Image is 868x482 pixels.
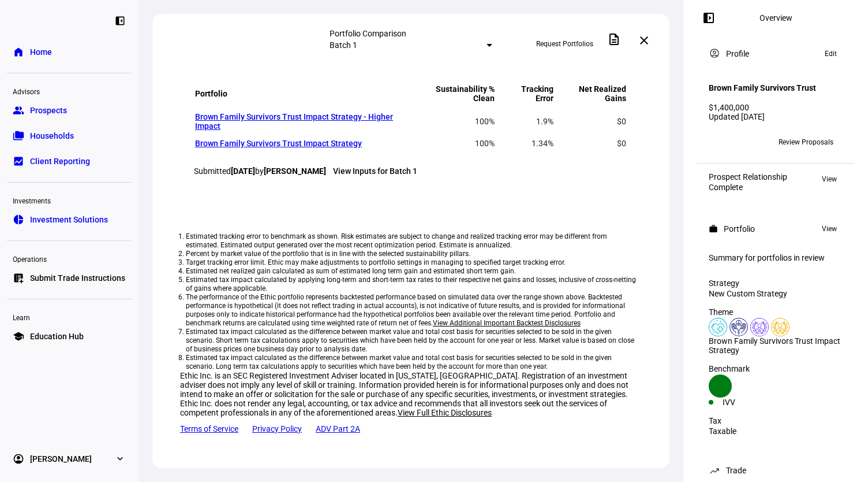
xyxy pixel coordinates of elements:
[7,208,132,231] a: pie_chartInvestment Solutions
[730,138,740,146] span: TM
[7,192,132,208] div: Investments
[30,105,67,116] span: Prospects
[13,105,24,116] eth-mat-symbol: group
[816,172,843,186] button: View
[410,135,495,151] td: 100%
[496,84,553,107] th: Tracking Error
[729,318,748,336] img: humanRights.colored.svg
[186,328,636,354] li: Estimated tax impact calculated as the difference between market value and total cost basis for s...
[333,166,417,176] a: View Inputs for Batch 1
[195,84,409,107] th: Portfolio
[822,222,837,236] span: View
[709,416,843,425] div: Tax
[180,371,642,417] div: Ethic Inc. is an SEC Registered Investment Adviser located in [US_STATE], [GEOGRAPHIC_DATA]. Regi...
[709,336,843,355] div: Brown Family Survivors Trust Impact Strategy
[410,109,495,134] td: 100%
[709,307,843,317] div: Theme
[816,222,843,236] button: View
[709,47,720,59] mat-icon: account_circle
[637,34,651,47] mat-icon: close
[180,424,238,433] a: Terms of Service
[709,464,843,477] eth-panel-overview-card-header: Trade
[7,250,132,266] div: Operations
[709,279,843,288] div: Strategy
[555,84,627,107] th: Net Realized Gains
[709,364,843,373] div: Benchmark
[825,47,837,61] span: Edit
[186,354,636,371] li: Estimated tax impact calculated as the difference between market value and total cost basis for s...
[536,35,593,53] span: Request Portfolios
[330,40,357,50] mat-select-trigger: Batch 1
[726,49,749,58] div: Profile
[13,130,24,142] eth-mat-symbol: folder_copy
[779,133,833,151] span: Review Proposals
[726,466,746,475] div: Trade
[13,272,24,284] eth-mat-symbol: list_alt_add
[555,135,627,151] td: $0
[231,166,255,176] strong: [DATE]
[13,214,24,225] eth-mat-symbol: pie_chart
[433,319,581,327] span: View Additional Important Backtest Disclosures
[714,138,723,146] span: RT
[30,453,92,465] span: [PERSON_NAME]
[7,124,132,147] a: folder_copyHouseholds
[723,398,776,407] div: IVV
[709,172,787,181] div: Prospect Relationship
[759,13,792,23] div: Overview
[30,46,52,58] span: Home
[750,318,769,336] img: corporateEthics.colored.svg
[410,84,495,107] th: Sustainability % Clean
[264,166,326,176] strong: [PERSON_NAME]
[709,465,720,476] mat-icon: trending_up
[30,130,74,142] span: Households
[186,250,636,258] li: Percent by market value of the portfolio that is in line with the selected sustainability pillars.
[496,109,553,134] td: 1.9%
[7,99,132,122] a: groupProspects
[607,32,621,46] mat-icon: description
[330,29,492,38] div: Portfolio Comparison
[13,453,24,465] eth-mat-symbol: account_circle
[709,222,843,236] eth-panel-overview-card-header: Portfolio
[398,408,492,417] span: View Full Ethic Disclosures
[30,331,84,342] span: Education Hub
[7,40,132,64] a: homeHome
[7,83,132,99] div: Advisors
[709,103,843,112] div: $1,400,000
[555,109,627,134] td: $0
[186,276,636,293] li: Estimated tax impact calculated by applying long-term and short-term tax rates to their respectiv...
[13,155,24,167] eth-mat-symbol: bid_landscape
[316,424,360,433] a: ADV Part 2A
[709,183,787,192] div: Complete
[709,427,843,436] div: Taxable
[186,232,636,250] li: Estimated tracking error to benchmark as shown. Risk estimates are subject to change and realized...
[186,258,636,267] li: Target tracking error limit. Ethic may make adjustments to portfolio settings in managing to spec...
[822,172,837,186] span: View
[13,46,24,58] eth-mat-symbol: home
[7,150,132,173] a: bid_landscapeClient Reporting
[186,267,636,276] li: Estimated net realized gain calculated as sum of estimated long term gain and estimated short ter...
[496,135,553,151] td: 1.34%
[195,112,393,131] a: Brown Family Survivors Trust Impact Strategy - Higher Impact
[709,318,727,336] img: healthWellness.colored.svg
[709,83,816,92] h4: Brown Family Survivors Trust
[114,453,126,465] eth-mat-symbol: expand_more
[30,214,108,225] span: Investment Solutions
[255,166,326,176] span: by
[114,15,126,27] eth-mat-symbol: left_panel_close
[709,253,843,262] div: Summary for portfolios in review
[186,293,636,328] li: The performance of the Ethic portfolio represents backtested performance based on simulated data ...
[195,139,362,148] a: Brown Family Survivors Trust Impact Strategy
[194,166,628,176] div: Submitted
[709,224,718,233] mat-icon: work
[702,11,716,25] mat-icon: left_panel_open
[13,331,24,342] eth-mat-symbol: school
[252,424,302,433] a: Privacy Policy
[709,112,843,121] div: Updated [DATE]
[614,55,628,69] mat-icon: keyboard_arrow_down
[709,289,843,298] div: New Custom Strategy
[30,272,125,284] span: Submit Trade Instructions
[724,224,755,233] div: Portfolio
[527,35,603,53] button: Request Portfolios
[7,309,132,325] div: Learn
[819,47,843,61] button: Edit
